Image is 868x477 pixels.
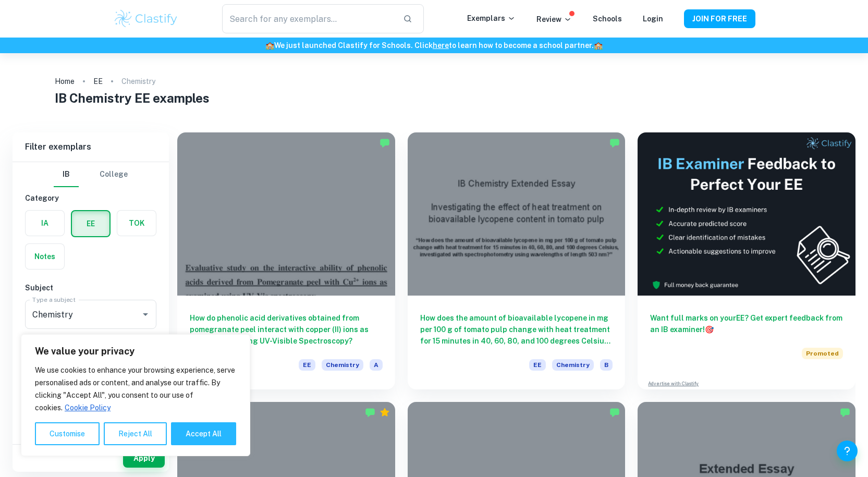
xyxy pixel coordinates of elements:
[467,13,516,24] p: Exemplars
[35,345,236,358] p: We value your privacy
[72,211,109,236] button: EE
[54,162,128,187] div: Filter type choice
[299,359,315,371] span: EE
[529,359,546,371] span: EE
[35,422,100,445] button: Customise
[190,312,383,347] h6: How do phenolic acid derivatives obtained from pomegranate peel interact with copper (II) ions as...
[536,14,572,25] p: Review
[705,325,714,334] span: 🎯
[54,162,79,187] button: IB
[594,41,603,50] span: 🏫
[638,132,855,296] img: Thumbnail
[837,441,858,461] button: Help and Feedback
[420,312,613,347] h6: How does the amount of bioavailable lycopene in mg per 100 g of tomato pulp change with heat trea...
[117,211,156,236] button: TOK
[25,282,156,293] h6: Subject
[638,132,855,389] a: Want full marks on yourEE? Get expert feedback from an IB examiner!PromotedAdvertise with Clastify
[64,403,111,412] a: Cookie Policy
[13,132,169,162] h6: Filter exemplars
[648,380,699,387] a: Advertise with Clastify
[138,307,153,322] button: Open
[55,74,75,89] a: Home
[552,359,594,371] span: Chemistry
[408,132,626,389] a: How does the amount of bioavailable lycopene in mg per 100 g of tomato pulp change with heat trea...
[840,407,850,418] img: Marked
[55,89,813,107] h1: IB Chemistry EE examples
[802,348,843,359] span: Promoted
[433,41,449,50] a: here
[684,9,755,28] button: JOIN FOR FREE
[593,15,622,23] a: Schools
[650,312,843,335] h6: Want full marks on your EE ? Get expert feedback from an IB examiner!
[123,449,165,468] button: Apply
[100,162,128,187] button: College
[113,8,179,29] img: Clastify logo
[365,407,375,418] img: Marked
[370,359,383,371] span: A
[222,4,394,33] input: Search for any exemplars...
[171,422,236,445] button: Accept All
[121,76,155,87] p: Chemistry
[2,40,866,51] h6: We just launched Clastify for Schools. Click to learn how to become a school partner.
[380,138,390,148] img: Marked
[26,211,64,236] button: IA
[265,41,274,50] span: 🏫
[21,334,250,456] div: We value your privacy
[609,407,620,418] img: Marked
[322,359,363,371] span: Chemistry
[104,422,167,445] button: Reject All
[609,138,620,148] img: Marked
[25,192,156,204] h6: Category
[600,359,613,371] span: B
[380,407,390,418] div: Premium
[93,74,103,89] a: EE
[177,132,395,389] a: How do phenolic acid derivatives obtained from pomegranate peel interact with copper (II) ions as...
[26,244,64,269] button: Notes
[32,295,76,304] label: Type a subject
[643,15,663,23] a: Login
[35,364,236,414] p: We use cookies to enhance your browsing experience, serve personalised ads or content, and analys...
